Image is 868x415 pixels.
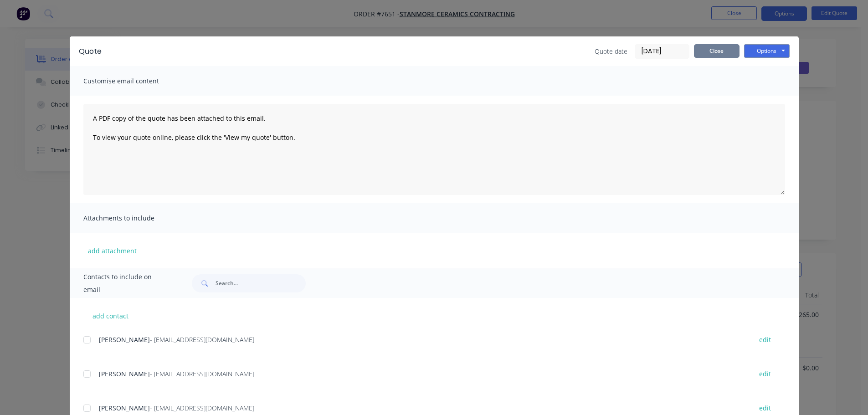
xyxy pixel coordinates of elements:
[99,404,150,412] span: [PERSON_NAME]
[150,404,254,412] span: - [EMAIL_ADDRESS][DOMAIN_NAME]
[595,46,627,56] span: Quote date
[83,271,169,296] span: Contacts to include on email
[150,369,254,378] span: - [EMAIL_ADDRESS][DOMAIN_NAME]
[99,369,150,378] span: [PERSON_NAME]
[216,274,306,292] input: Search...
[83,309,138,323] button: add contact
[83,104,785,195] textarea: A PDF copy of the quote has been attached to this email. To view your quote online, please click ...
[754,368,776,380] button: edit
[150,335,254,344] span: - [EMAIL_ADDRESS][DOMAIN_NAME]
[754,333,776,346] button: edit
[754,402,776,414] button: edit
[694,44,740,58] button: Close
[83,212,184,225] span: Attachments to include
[83,244,141,257] button: add attachment
[744,44,790,58] button: Options
[79,46,102,57] div: Quote
[83,75,184,87] span: Customise email content
[99,335,150,344] span: [PERSON_NAME]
